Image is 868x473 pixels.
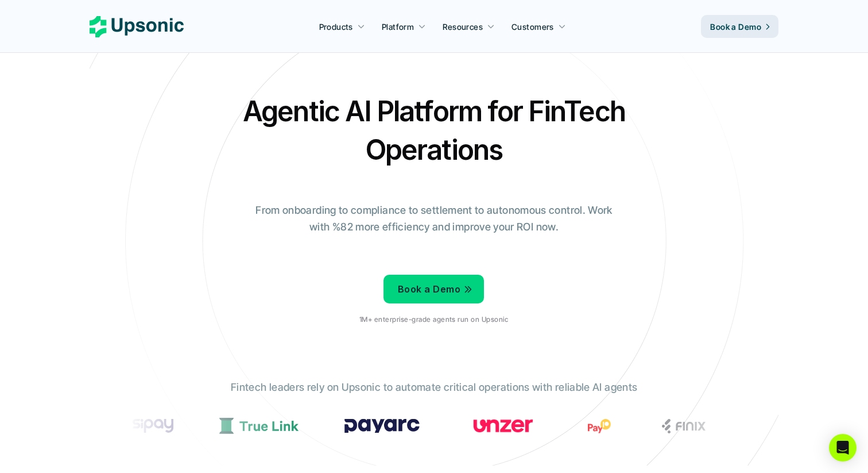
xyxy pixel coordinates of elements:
h2: Agentic AI Platform for FinTech Operations [233,92,635,169]
p: Resources [443,21,483,33]
p: From onboarding to compliance to settlement to autonomous control. Work with %82 more efficiency ... [247,202,621,236]
p: Fintech leaders rely on Upsonic to automate critical operations with reliable AI agents [231,379,637,396]
p: Products [319,21,353,33]
p: Book a Demo [398,281,460,298]
p: Platform [382,21,414,33]
div: Open Intercom Messenger [829,434,857,462]
p: 1M+ enterprise-grade agents run on Upsonic [359,316,508,324]
a: Products [312,16,372,37]
p: Customers [511,21,554,33]
a: Book a Demo [383,275,484,303]
a: Book a Demo [701,15,778,38]
p: Book a Demo [710,21,761,33]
